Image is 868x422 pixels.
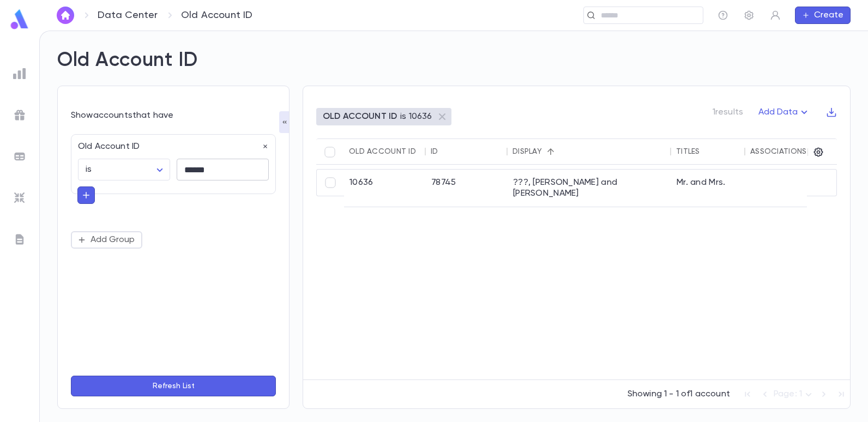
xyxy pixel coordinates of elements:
[400,111,432,122] p: is 10636
[13,233,26,246] img: letters_grey.7941b92b52307dd3b8a917253454ce1c.svg
[13,108,26,122] img: campaigns_grey.99e729a5f7ee94e3726e6486bddda8f1.svg
[508,170,671,207] div: ???, [PERSON_NAME] and [PERSON_NAME]
[438,143,456,160] button: Sort
[795,7,851,24] button: Create
[700,143,718,160] button: Sort
[431,147,438,156] div: ID
[628,389,730,400] p: Showing 1 - 1 of 1 account
[349,147,416,156] div: Old Account ID
[98,9,158,21] a: Data Center
[13,67,26,80] img: reports_grey.c525e4749d1bce6a11f5fe2a8de1b229.svg
[181,9,253,21] p: Old Account ID
[86,165,92,174] span: is
[78,159,170,180] div: is
[426,170,508,207] div: 78745
[752,104,817,121] button: Add Data
[750,147,806,156] div: Associations
[316,108,451,125] div: OLD ACCOUNT IDis 10636
[323,111,397,122] p: OLD ACCOUNT ID
[9,9,31,30] img: logo
[344,170,426,207] div: 10636
[13,150,26,163] img: batches_grey.339ca447c9d9533ef1741baa751efc33.svg
[676,147,700,156] div: Titles
[71,135,269,152] div: Old Account ID
[71,376,276,396] button: Refresh List
[71,231,142,249] button: Add Group
[59,11,72,20] img: home_white.a664292cf8c1dea59945f0da9f25487c.svg
[671,170,745,207] div: Mr. and Mrs.
[57,49,198,73] h2: Old Account ID
[713,107,743,118] p: 1 results
[774,386,815,403] div: Page: 1
[13,191,26,204] img: imports_grey.530a8a0e642e233f2baf0ef88e8c9fcb.svg
[513,147,542,156] div: Display
[542,143,559,160] button: Sort
[71,110,276,121] div: Show accounts that have
[774,390,802,399] span: Page: 1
